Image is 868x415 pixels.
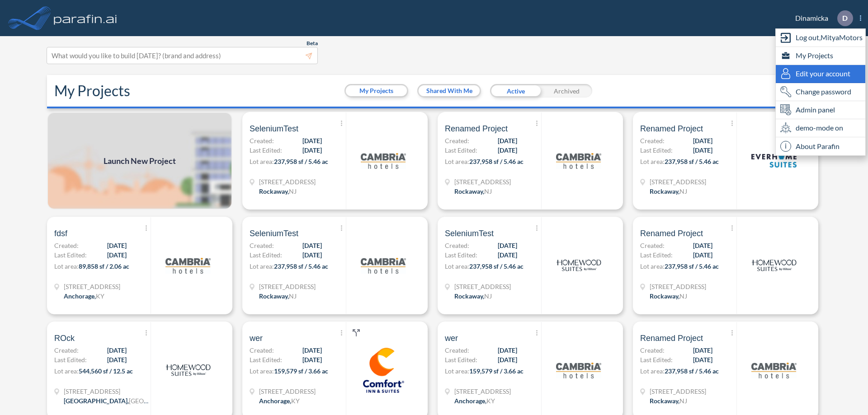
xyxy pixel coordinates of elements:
span: 237,958 sf / 5.46 ac [665,262,719,270]
span: Change password [796,86,851,97]
span: Lot area: [640,158,665,165]
span: 321 Mt Hope Ave [650,177,706,187]
span: [GEOGRAPHIC_DATA] , [64,397,129,405]
div: Admin panel [776,101,865,119]
span: Created: [54,241,79,250]
span: [DATE] [693,241,712,250]
div: Anchorage, KY [454,396,495,406]
h2: My Projects [54,82,130,99]
span: [DATE] [498,355,517,364]
img: logo [361,138,406,183]
span: [DATE] [302,250,322,260]
span: Renamed Project [640,123,703,134]
span: Last Edited: [54,355,87,364]
span: NJ [484,187,492,195]
a: Renamed ProjectCreated:[DATE]Last Edited:[DATE]Lot area:237,958 sf / 5.46 ac[STREET_ADDRESS]Rocka... [629,112,825,210]
div: Rockaway, NJ [650,187,687,196]
span: ROck [54,333,75,344]
span: Anchorage , [259,397,291,405]
div: My Projects [776,47,865,65]
span: 89,858 sf / 2.06 ac [79,262,129,270]
span: Rockaway , [454,187,484,195]
span: KY [486,397,495,405]
div: Rockaway, NJ [259,187,297,196]
span: Rockaway , [259,187,289,195]
span: Created: [250,241,274,250]
span: [DATE] [302,145,322,155]
span: KY [96,292,104,300]
img: logo [556,348,601,393]
span: 321 Mt Hope Ave [259,177,316,187]
span: Last Edited: [445,250,477,260]
span: Created: [54,345,79,355]
span: Lot area: [250,262,274,270]
img: logo [751,138,797,183]
span: KY [291,397,300,405]
span: Created: [445,241,469,250]
span: [DATE] [302,136,322,145]
span: 237,958 sf / 5.46 ac [665,158,719,165]
span: [DATE] [302,241,322,250]
div: Log out [776,29,865,47]
span: wer [250,333,263,344]
span: [DATE] [498,136,517,145]
div: Rockaway, NJ [259,291,297,301]
span: NJ [679,187,687,195]
span: 237,958 sf / 5.46 ac [274,158,328,165]
span: 159,579 sf / 3.66 ac [469,367,524,375]
div: About Parafin [776,137,865,155]
span: SeleniumTest [250,228,298,239]
span: Lot area: [54,262,79,270]
span: 13835 Beaumont Hwy [64,387,150,396]
span: Lot area: [640,367,665,375]
span: 237,958 sf / 5.46 ac [469,158,524,165]
a: Renamed ProjectCreated:[DATE]Last Edited:[DATE]Lot area:237,958 sf / 5.46 ac[STREET_ADDRESS]Rocka... [434,112,629,210]
p: D [842,14,848,22]
img: logo [556,138,601,183]
span: [DATE] [107,345,127,355]
span: Created: [640,241,665,250]
span: About Parafin [796,141,840,152]
span: [DATE] [498,345,517,355]
span: wer [445,333,458,344]
button: Shared With Me [419,85,480,96]
a: SeleniumTestCreated:[DATE]Last Edited:[DATE]Lot area:237,958 sf / 5.46 ac[STREET_ADDRESS]Rockaway... [239,217,434,314]
span: i [780,141,791,152]
img: logo [361,243,406,288]
img: logo [165,243,211,288]
span: [DATE] [302,355,322,364]
div: Archived [541,84,592,98]
span: Lot area: [54,367,79,375]
span: [DATE] [693,136,712,145]
span: Created: [250,136,274,145]
a: SeleniumTestCreated:[DATE]Last Edited:[DATE]Lot area:237,958 sf / 5.46 ac[STREET_ADDRESS]Rockaway... [239,112,434,210]
span: Last Edited: [54,250,87,260]
span: [DATE] [302,345,322,355]
span: Lot area: [445,262,469,270]
span: [DATE] [107,355,127,364]
span: Last Edited: [640,250,673,260]
span: My Projects [796,50,833,61]
span: 1899 Evergreen Rd [64,282,120,291]
span: Last Edited: [640,355,673,364]
span: SeleniumTest [250,123,298,134]
span: Last Edited: [250,145,282,155]
span: Rockaway , [650,292,679,300]
span: 237,958 sf / 5.46 ac [665,367,719,375]
img: logo [52,9,119,27]
span: [DATE] [693,355,712,364]
span: Anchorage , [64,292,96,300]
span: NJ [289,187,297,195]
div: Dinamicka [782,10,861,26]
span: 321 Mt Hope Ave [650,387,706,396]
span: [DATE] [693,250,712,260]
div: Edit user [776,65,865,83]
span: Lot area: [445,367,469,375]
button: My Projects [346,85,407,96]
div: Rockaway, NJ [650,291,687,301]
span: 237,958 sf / 5.46 ac [274,262,328,270]
a: Renamed ProjectCreated:[DATE]Last Edited:[DATE]Lot area:237,958 sf / 5.46 ac[STREET_ADDRESS]Rocka... [629,217,825,314]
span: Created: [445,345,469,355]
span: Created: [445,136,469,145]
a: Launch New Project [47,112,232,210]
